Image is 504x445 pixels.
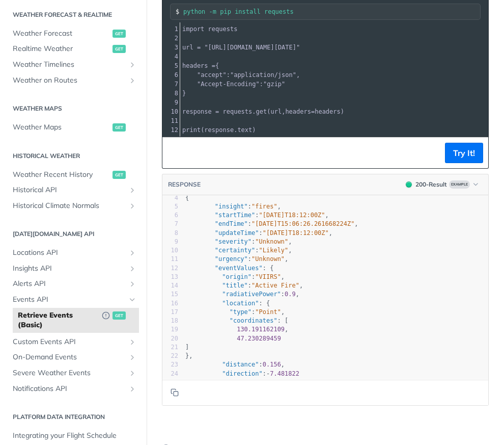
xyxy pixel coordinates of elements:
[13,431,136,441] span: Integrating your Flight Schedule
[230,317,277,324] span: "coordinates"
[13,368,126,378] span: Severe Weather Events
[185,203,281,210] span: : ,
[215,220,248,227] span: "endTime"
[251,255,285,263] span: "Unknown"
[185,326,288,333] span: ,
[215,212,255,219] span: "startTime"
[8,167,139,182] a: Weather Recent Historyget
[222,273,251,280] span: "origin"
[256,108,267,115] span: get
[406,181,412,188] span: 200
[185,370,299,377] span: :
[197,71,227,78] span: "accept"
[215,203,248,210] span: "insight"
[8,229,139,239] h2: [DATE][DOMAIN_NAME] API
[401,179,483,190] button: 200200-ResultExample
[162,89,180,98] div: 8
[13,29,110,39] span: Weather Forecast
[162,290,178,299] div: 15
[230,71,296,78] span: "application/json"
[162,194,178,202] div: 4
[8,57,139,72] a: Weather TimelinesShow subpages for Weather Timelines
[13,44,110,54] span: Realtime Weather
[222,282,248,289] span: "title"
[162,52,180,61] div: 4
[13,384,126,394] span: Notifications API
[185,220,358,227] span: : ,
[167,179,201,190] button: RESPONSE
[128,249,136,257] button: Show subpages for Locations API
[8,292,139,307] a: Events APIHide subpages for Events API
[263,361,281,368] span: 0.156
[182,25,204,33] span: import
[162,343,178,352] div: 21
[251,282,299,289] span: "Active Fire"
[162,281,178,290] div: 14
[13,352,126,362] span: On-Demand Events
[162,370,178,378] div: 24
[13,75,126,86] span: Weather on Routes
[113,171,126,179] span: get
[208,25,238,33] span: requests
[13,264,126,274] span: Insights API
[182,108,212,115] span: response
[162,220,178,228] div: 7
[162,107,180,116] div: 10
[13,122,110,133] span: Weather Maps
[162,211,178,220] div: 6
[162,70,180,80] div: 6
[223,108,253,115] span: requests
[185,300,270,307] span: : {
[8,182,139,198] a: Historical APIShow subpages for Historical API
[237,326,285,333] span: 130.191162109
[128,385,136,393] button: Show subpages for Notifications API
[182,44,193,51] span: url
[162,273,178,281] div: 13
[167,145,182,161] button: Copy to clipboard
[13,295,126,305] span: Events API
[128,338,136,346] button: Show subpages for Custom Events API
[182,90,186,97] span: }
[215,238,251,245] span: "severity"
[113,30,126,38] span: get
[215,255,248,263] span: "urgency"
[415,180,447,189] div: 200 - Result
[167,385,182,400] button: Copy to clipboard
[215,229,259,237] span: "updateTime"
[13,308,139,333] a: Retrieve Events (Basic)Deprecated Endpointget
[8,261,139,276] a: Insights APIShow subpages for Insights API
[204,44,300,51] span: "[URL][DOMAIN_NAME][DATE]"
[263,229,329,237] span: "[DATE]T18:12:00Z"
[128,202,136,210] button: Show subpages for Historical Climate Normals
[162,246,178,255] div: 10
[251,203,277,210] span: "fires"
[185,255,288,263] span: : ,
[162,80,180,89] div: 7
[162,238,178,246] div: 9
[222,361,259,368] span: "distance"
[185,361,285,368] span: : ,
[162,229,178,238] div: 8
[128,296,136,304] button: Hide subpages for Events API
[285,291,296,298] span: 0.9
[162,352,178,360] div: 22
[8,198,139,214] a: Historical Climate NormalsShow subpages for Historical Climate Normals
[13,248,126,258] span: Locations API
[8,104,139,113] h2: Weather Maps
[237,126,252,134] span: text
[270,108,282,115] span: url
[162,325,178,334] div: 19
[162,308,178,317] div: 17
[185,229,332,237] span: : ,
[185,344,189,351] span: ]
[182,126,201,134] span: print
[311,108,315,115] span: =
[162,34,180,43] div: 2
[255,238,288,245] span: "Unknown"
[182,62,208,69] span: headers
[128,76,136,85] button: Show subpages for Weather on Routes
[183,8,480,15] input: Request instructions
[185,379,189,386] span: }
[162,116,180,125] div: 11
[215,108,219,115] span: =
